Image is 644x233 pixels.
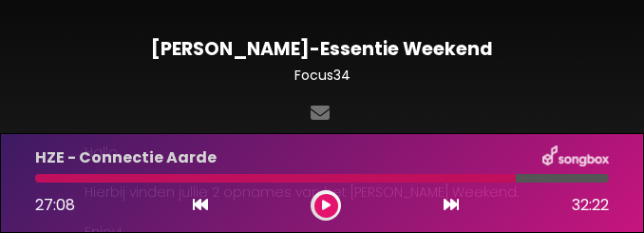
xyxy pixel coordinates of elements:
[85,68,559,84] h3: Focus34
[35,146,217,169] p: HZE - Connectie Aarde
[85,38,559,60] h1: [PERSON_NAME]-Essentie Weekend
[572,194,609,217] span: 32:22
[35,194,75,216] span: 27:08
[542,146,609,170] img: songbox-logo-white.png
